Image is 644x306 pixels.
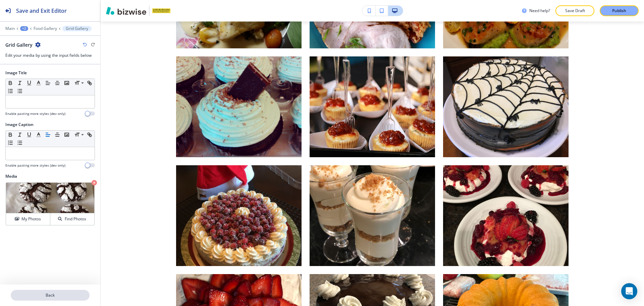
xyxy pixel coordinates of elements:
h3: Need help? [529,8,550,14]
button: Publish [600,5,639,16]
h4: Find Photos [65,216,86,222]
button: Back [11,290,90,301]
p: Grid Gallery [66,26,88,31]
button: Food Gallery [34,26,57,31]
h4: Enable pasting more styles (dev only) [5,111,65,116]
button: Grid Gallery [62,26,92,31]
button: Grid gallery photo #2 [443,165,569,266]
button: Main [5,26,15,31]
button: +2 [20,26,28,31]
h4: My Photos [21,216,41,222]
button: Grid gallery photo #1 [310,56,435,157]
img: Your Logo [152,8,170,13]
h2: Save and Exit Editor [16,7,67,15]
p: Save Draft [564,8,586,14]
h2: Image Title [5,70,27,76]
img: Bizwise Logo [106,7,146,15]
h2: Image Caption [5,122,34,128]
button: Grid gallery photo #0 [176,56,302,157]
h4: Enable pasting more styles (dev only) [5,163,65,168]
h2: Media [5,173,95,179]
button: Save Draft [555,5,594,16]
p: Publish [612,8,626,14]
button: Grid gallery photo #0 [176,165,302,266]
button: Grid gallery photo #1 [310,165,435,266]
div: Open Intercom Messenger [621,283,637,299]
p: Back [11,292,89,298]
button: Find Photos [50,213,94,225]
h2: Grid Gallery [5,41,33,48]
h3: Edit your media by using the input fields below [5,52,95,58]
div: My PhotosFind Photos [5,182,95,226]
button: My Photos [6,213,50,225]
button: Grid gallery photo #2 [443,56,569,157]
